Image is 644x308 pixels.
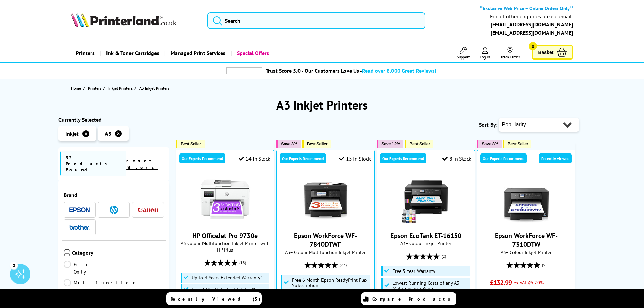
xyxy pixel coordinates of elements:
[401,219,451,226] a: Epson EcoTank ET-16150
[490,13,573,20] div: For all other enquiries please email:
[64,279,137,286] a: Multifunction
[477,140,501,148] button: Save 8%
[138,208,158,212] img: Canon
[457,47,470,60] a: Support
[539,153,572,163] div: Recently viewed
[294,231,357,249] a: Epson WorkForce WF-7840DTWF
[72,249,164,257] span: Category
[108,85,134,92] a: Inkjet Printers
[200,219,251,226] a: HP OfficeJet Pro 9730e
[239,256,246,269] span: (18)
[176,140,205,148] button: Best Seller
[71,13,176,27] img: Printerland Logo
[339,155,371,162] div: 15 In Stock
[542,259,546,271] span: (5)
[442,155,471,162] div: 8 In Stock
[361,292,456,305] a: Compare Products
[482,141,498,146] span: Save 8%
[280,249,371,255] span: A3+ Colour Multifunction Inkjet Printer
[300,174,351,224] img: Epson WorkForce WF-7840DTWF
[479,121,497,128] span: Sort By:
[181,141,201,146] span: Best Seller
[300,219,351,226] a: Epson WorkForce WF-7840DTWF
[532,45,573,60] a: Basket 0
[126,158,158,170] a: reset filters
[479,5,573,11] b: **Exclusive Web Price – Online Orders Only**
[10,262,18,269] div: 3
[192,287,255,292] span: Free 3 Month Instant Ink Trial*
[514,279,544,286] span: ex VAT @ 20%
[200,174,251,224] img: HP OfficeJet Pro 9730e
[480,47,490,60] a: Log In
[292,277,368,288] span: Free 6 Month Epson ReadyPrint Flex Subscription
[480,54,490,60] span: Log In
[380,153,426,163] div: Our Experts Recommend
[401,174,451,224] img: Epson EcoTank ET-16150
[380,240,471,246] span: A3+ Colour Inkjet Printer
[71,13,199,29] a: Printerland Logo
[58,97,586,113] h1: A3 Inkjet Printers
[409,141,430,146] span: Best Seller
[381,141,400,146] span: Save 12%
[340,259,347,271] span: (22)
[538,48,553,57] span: Basket
[105,130,111,137] span: A3
[501,219,552,226] a: Epson WorkForce WF-7310DTW
[362,67,436,74] span: Read over 8,000 Great Reviews!
[106,45,159,62] span: Ink & Toner Cartridges
[192,275,262,280] span: Up to 3 Years Extended Warranty*
[69,225,90,230] img: Brother
[390,231,461,240] a: Epson EcoTank ET-16150
[166,292,262,305] a: Recently Viewed (5)
[442,250,446,263] span: (2)
[514,288,528,294] span: inc VAT
[179,153,225,163] div: Our Experts Recommend
[239,155,270,162] div: 14 In Stock
[226,67,262,74] img: trustpilot rating
[100,45,164,62] a: Ink & Toner Cartridges
[60,151,127,176] span: 32 Products Found
[64,192,164,198] span: Brand
[108,85,133,92] span: Inkjet Printers
[186,66,226,74] img: trustpilot rating
[457,54,470,60] span: Support
[171,296,261,302] span: Recently Viewed (5)
[500,47,520,60] a: Track Order
[88,85,101,92] span: Printers
[503,140,532,148] button: Best Seller
[192,231,258,240] a: HP OfficeJet Pro 9730e
[64,261,114,276] a: Print Only
[501,174,552,224] img: Epson WorkForce WF-7310DTW
[372,296,454,302] span: Compare Products
[495,231,558,249] a: Epson WorkForce WF-7310DTW
[508,141,528,146] span: Best Seller
[71,45,100,62] a: Printers
[64,249,70,256] img: Category
[164,45,231,62] a: Managed Print Services
[65,130,79,137] span: Inkjet
[88,85,103,92] a: Printers
[491,29,573,36] a: [EMAIL_ADDRESS][DOMAIN_NAME]
[276,140,301,148] button: Save 3%
[280,153,326,163] div: Our Experts Recommend
[69,206,90,214] a: Epson
[302,140,331,148] button: Best Seller
[138,206,158,214] a: Canon
[307,141,328,146] span: Best Seller
[392,280,469,291] span: Lowest Running Costs of any A3 Multifunction Printer
[377,140,403,148] button: Save 12%
[71,85,83,92] a: Home
[490,287,512,296] span: £159.59
[481,249,572,255] span: A3+ Colour Inkjet Printer
[69,223,90,232] a: Brother
[529,42,537,50] span: 0
[392,268,435,274] span: Free 5 Year Warranty
[231,45,274,62] a: Special Offers
[69,207,90,212] img: Epson
[110,206,118,214] img: HP
[266,67,436,74] a: Trust Score 5.0 - Our Customers Love Us -Read over 8,000 Great Reviews!
[491,21,573,28] a: [EMAIL_ADDRESS][DOMAIN_NAME]
[281,141,297,146] span: Save 3%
